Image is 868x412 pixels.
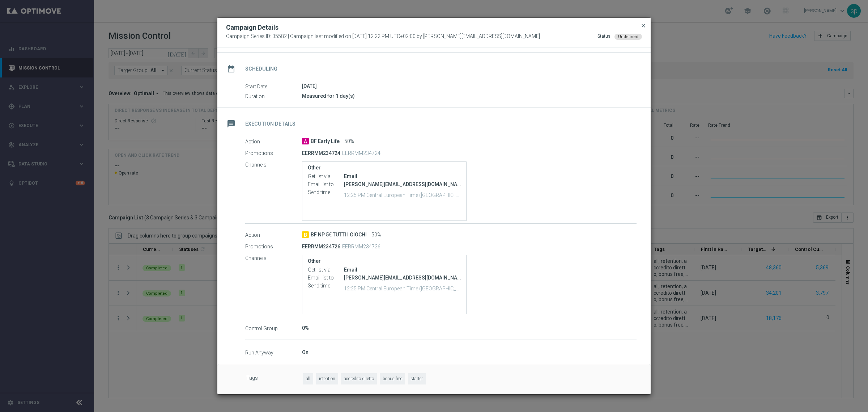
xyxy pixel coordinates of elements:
[308,275,344,281] label: Email list to
[302,83,637,90] div: [DATE]
[341,373,377,384] span: accredito diretto
[302,138,309,144] span: A
[245,161,302,168] label: Channels
[344,173,461,180] div: Email
[245,66,277,72] h2: Scheduling
[316,373,338,384] span: retention
[302,324,637,332] div: 0%
[342,150,380,156] p: EERRMM234724
[308,173,344,180] label: Get list via
[308,189,344,196] label: Send time
[311,232,367,238] span: BF NP 5€ TUTTI I GIOCHI
[302,349,637,356] div: On
[614,33,642,39] colored-tag: Undefined
[302,92,637,100] div: Measured for 1 day(s)
[344,191,461,198] p: 12:25 PM Central European Time ([GEOGRAPHIC_DATA]) (UTC +02:00)
[245,232,302,238] label: Action
[308,267,344,273] label: Get list via
[308,283,344,289] label: Send time
[618,34,638,39] span: Undefined
[226,33,540,40] span: Campaign Series ID: 35582 | Campaign last modified on [DATE] 12:22 PM UTC+02:00 by [PERSON_NAME][...
[245,325,302,332] label: Control Group
[344,138,354,145] span: 50%
[308,181,344,188] label: Email list to
[225,62,238,75] i: date_range
[245,138,302,145] label: Action
[245,255,302,261] label: Channels
[246,373,303,384] label: Tags
[225,117,238,130] i: message
[344,274,461,281] div: [PERSON_NAME][EMAIL_ADDRESS][DOMAIN_NAME]
[597,33,612,40] div: Status:
[380,373,405,384] span: bonus free
[344,181,461,188] div: [PERSON_NAME][EMAIL_ADDRESS][DOMAIN_NAME]
[344,285,461,292] p: 12:25 PM Central European Time (Berlin) (UTC +02:00)
[641,23,646,29] span: close
[308,165,461,171] label: Other
[302,150,340,156] p: EERRMM234724
[408,373,426,384] span: starter
[342,243,380,250] p: EERRMM234726
[308,258,461,264] label: Other
[245,349,302,356] label: Run Anyway
[245,243,302,250] label: Promotions
[245,121,295,127] h2: Execution Details
[226,23,278,32] h2: Campaign Details
[311,138,340,145] span: BF Early Life
[302,243,340,250] p: EERRMM234726
[245,150,302,156] label: Promotions
[302,231,309,238] span: B
[245,93,302,100] label: Duration
[245,83,302,90] label: Start Date
[303,373,313,384] span: all
[344,266,461,273] div: Email
[371,232,381,238] span: 50%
